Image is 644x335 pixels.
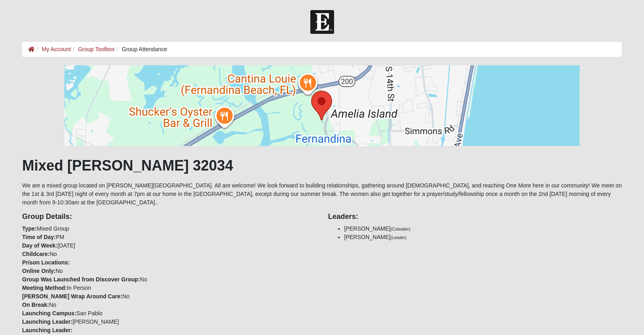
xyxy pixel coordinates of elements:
strong: Group Was Launched from Discover Group: [22,276,140,283]
strong: Childcare: [22,251,50,257]
small: (Leader) [390,235,407,240]
strong: On Break: [22,302,49,308]
strong: Launching Leader: [22,318,72,325]
a: Group Toolbox [78,46,115,52]
strong: Online Only: [22,268,56,274]
a: My Account [42,46,71,52]
strong: Launching Campus: [22,310,76,316]
strong: Day of Week: [22,242,58,249]
strong: Time of Day: [22,234,56,240]
li: [PERSON_NAME] [344,233,622,241]
li: [PERSON_NAME] [344,225,622,233]
small: (Coleader) [390,227,411,231]
h1: Mixed [PERSON_NAME] 32034 [22,157,622,174]
li: Group Attendance [115,45,167,54]
strong: Meeting Method: [22,285,67,291]
h4: Leaders: [328,212,622,221]
strong: Type: [22,225,37,232]
strong: [PERSON_NAME] Wrap Around Care: [22,293,122,300]
h4: Group Details: [22,212,316,221]
img: Church of Eleven22 Logo [310,10,334,34]
strong: Prison Locations: [22,259,70,266]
